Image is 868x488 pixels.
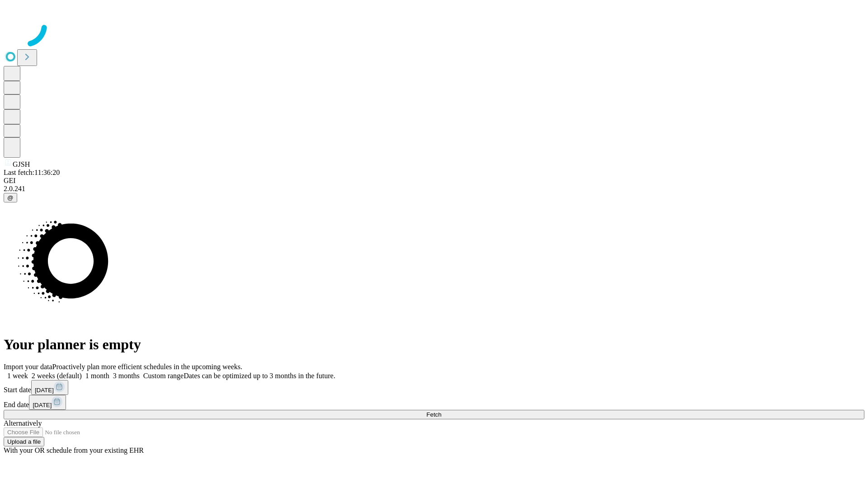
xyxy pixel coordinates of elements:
[4,185,864,193] div: 2.0.241
[4,395,864,410] div: End date
[4,437,44,446] button: Upload a file
[85,372,109,380] span: 1 month
[32,372,82,380] span: 2 weeks (default)
[4,446,144,454] span: With your OR schedule from your existing EHR
[4,177,864,185] div: GEI
[29,395,66,410] button: [DATE]
[4,419,42,427] span: Alternatively
[7,372,28,380] span: 1 week
[35,387,54,394] span: [DATE]
[4,193,17,202] button: @
[143,372,184,380] span: Custom range
[13,160,30,168] span: GJSH
[33,402,52,408] span: [DATE]
[4,169,60,176] span: Last fetch: 11:36:20
[31,380,68,395] button: [DATE]
[426,411,441,418] span: Fetch
[4,380,864,395] div: Start date
[184,372,335,380] span: Dates can be optimized up to 3 months in the future.
[4,363,52,371] span: Import your data
[4,410,864,419] button: Fetch
[52,363,242,371] span: Proactively plan more efficient schedules in the upcoming weeks.
[4,336,864,353] h1: Your planner is empty
[113,372,140,380] span: 3 months
[7,194,14,201] span: @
